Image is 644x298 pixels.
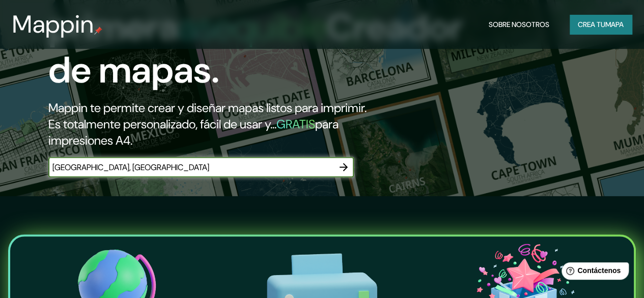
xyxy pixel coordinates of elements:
iframe: Lanzador de widgets de ayuda [553,258,633,287]
font: Sobre nosotros [489,20,549,29]
button: Crea tumapa [570,15,632,34]
font: GRATIS [276,116,315,132]
font: Mappin te permite crear y diseñar mapas listos para imprimir. [48,100,367,116]
input: Elige tu lugar favorito [48,161,333,173]
font: para impresiones A4. [48,116,339,148]
button: Sobre nosotros [485,15,553,34]
font: Es totalmente personalizado, fácil de usar y... [48,116,276,132]
img: pin de mapeo [94,26,102,35]
font: Mappin [12,8,94,40]
font: mapa [605,20,624,29]
font: Crea tu [578,20,605,29]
